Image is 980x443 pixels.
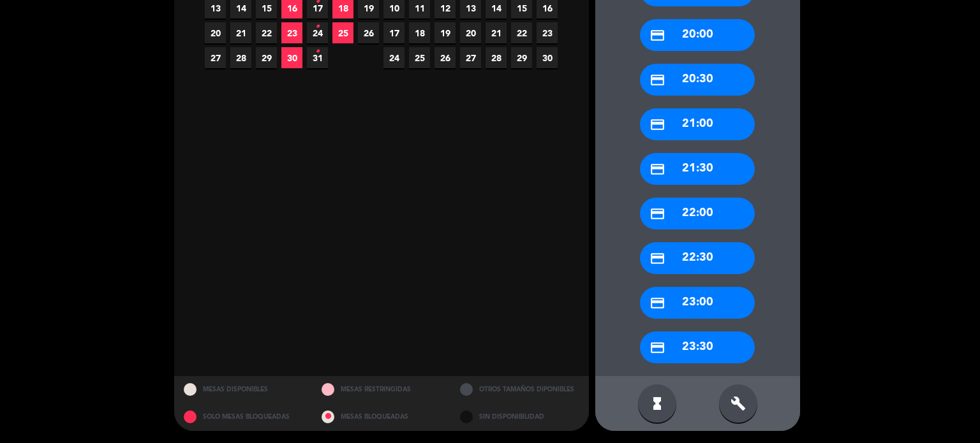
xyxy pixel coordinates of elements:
span: 25 [409,47,430,68]
span: 24 [307,22,328,43]
div: 20:00 [640,19,755,51]
span: 27 [460,47,481,68]
span: 20 [205,22,226,43]
div: MESAS RESTRINGIDAS [312,376,450,403]
i: • [315,17,320,37]
i: credit_card [650,295,665,311]
div: OTROS TAMAÑOS DIPONIBLES [450,376,589,403]
div: 22:00 [640,198,755,229]
i: hourglass_full [650,396,665,411]
span: 26 [434,47,456,68]
i: credit_card [650,161,665,177]
span: 29 [256,47,277,68]
span: 31 [307,47,328,68]
div: MESAS BLOQUEADAS [312,403,450,431]
span: 24 [383,47,405,68]
span: 22 [511,22,532,43]
i: build [731,396,746,411]
span: 26 [358,22,379,43]
span: 19 [434,22,456,43]
div: 23:00 [640,287,755,319]
div: 22:30 [640,242,755,274]
span: 28 [230,47,251,68]
span: 25 [332,22,353,43]
i: credit_card [650,27,665,43]
span: 22 [256,22,277,43]
span: 18 [409,22,430,43]
span: 27 [205,47,226,68]
span: 21 [230,22,251,43]
i: credit_card [650,117,665,133]
span: 23 [537,22,558,43]
i: credit_card [650,251,665,266]
i: • [315,41,320,62]
div: MESAS DISPONIBLES [174,376,313,403]
i: credit_card [650,72,665,88]
span: 20 [460,22,481,43]
span: 21 [486,22,507,43]
span: 17 [383,22,405,43]
div: 21:00 [640,108,755,140]
span: 23 [281,22,302,43]
span: 30 [281,47,302,68]
span: 30 [537,47,558,68]
i: credit_card [650,206,665,222]
div: SOLO MESAS BLOQUEADAS [174,403,313,431]
span: 29 [511,47,532,68]
span: 28 [486,47,507,68]
div: 21:30 [640,153,755,185]
div: SIN DISPONIBILIDAD [450,403,589,431]
div: 23:30 [640,331,755,363]
div: 20:30 [640,64,755,96]
i: credit_card [650,340,665,356]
